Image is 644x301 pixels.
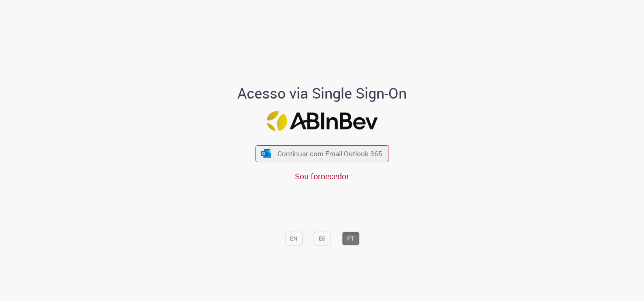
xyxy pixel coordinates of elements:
[277,149,382,159] span: Continuar com Email Outlook 365
[342,232,359,245] button: PT
[255,145,389,162] button: ícone Azure/Microsoft 360 Continuar com Email Outlook 365
[295,171,349,182] a: Sou fornecedor
[313,232,331,245] button: ES
[267,111,377,131] img: Logo ABInBev
[285,232,303,245] button: EN
[260,149,272,158] img: ícone Azure/Microsoft 360
[210,85,435,101] h1: Acesso via Single Sign-On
